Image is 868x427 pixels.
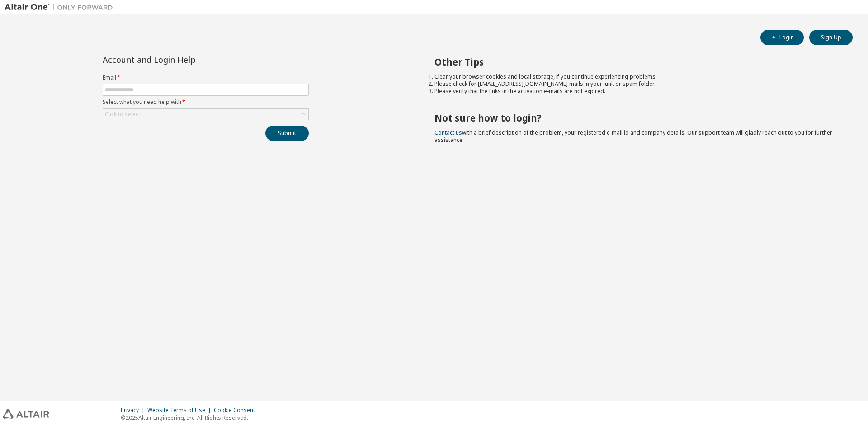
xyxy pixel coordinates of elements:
li: Please check for [EMAIL_ADDRESS][DOMAIN_NAME] mails in your junk or spam folder. [434,80,837,88]
div: Click to select [105,111,140,118]
span: with a brief description of the problem, your registered e-mail id and company details. Our suppo... [434,129,832,144]
button: Submit [265,126,309,141]
img: altair_logo.svg [3,409,49,419]
li: Clear your browser cookies and local storage, if you continue experiencing problems. [434,73,837,80]
div: Click to select [103,109,308,120]
div: Account and Login Help [103,56,268,63]
h2: Not sure how to login? [434,112,837,124]
img: Altair One [5,3,118,12]
div: Website Terms of Use [147,407,214,414]
label: Email [103,74,309,81]
a: Contact us [434,129,462,136]
p: © 2025 Altair Engineering, Inc. All Rights Reserved. [121,414,260,422]
li: Please verify that the links in the activation e-mails are not expired. [434,88,837,95]
h2: Other Tips [434,56,837,68]
button: Sign Up [809,30,853,45]
label: Select what you need help with [103,99,309,106]
button: Login [760,30,804,45]
div: Privacy [121,407,147,414]
div: Cookie Consent [214,407,260,414]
